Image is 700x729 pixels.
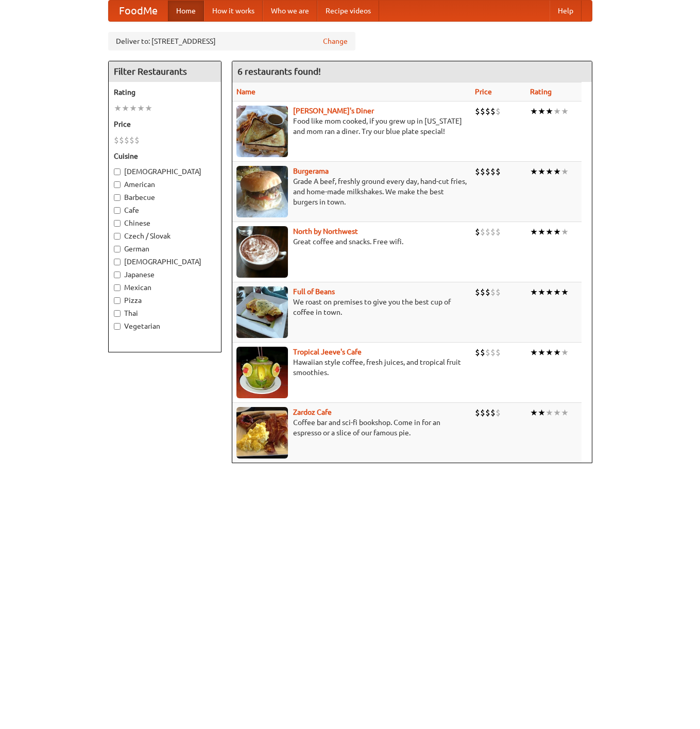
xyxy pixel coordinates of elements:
[293,287,335,296] a: Full of Beans
[530,166,538,177] li: ★
[145,103,152,114] li: ★
[108,32,355,50] div: Deliver to: [STREET_ADDRESS]
[538,286,545,298] li: ★
[553,347,561,358] li: ★
[323,36,348,46] a: Change
[114,194,121,201] input: Barbecue
[114,284,121,291] input: Mexican
[538,226,545,238] li: ★
[236,176,467,207] p: Grade A beef, freshly ground every day, hand-cut fries, and home-made milkshakes. We make the bes...
[236,286,288,338] img: beans.jpg
[114,297,121,304] input: Pizza
[480,226,485,238] li: $
[538,347,545,358] li: ★
[114,220,121,227] input: Chinese
[475,347,480,358] li: $
[496,347,501,358] li: $
[114,269,216,280] label: Japanese
[485,166,490,177] li: $
[475,286,480,298] li: $
[485,106,490,117] li: $
[114,231,216,241] label: Czech / Slovak
[561,166,569,177] li: ★
[236,407,288,459] img: zardoz.jpg
[496,226,501,238] li: $
[236,166,288,217] img: burgerama.jpg
[490,347,496,358] li: $
[236,116,467,137] p: Food like mom cooked, if you grew up in [US_STATE] and mom ran a diner. Try our blue plate special!
[485,286,490,298] li: $
[114,205,216,215] label: Cafe
[114,179,216,190] label: American
[545,347,553,358] li: ★
[114,168,121,175] input: [DEMOGRAPHIC_DATA]
[114,103,122,114] li: ★
[475,88,492,96] a: Price
[561,226,569,238] li: ★
[561,347,569,358] li: ★
[490,286,496,298] li: $
[561,286,569,298] li: ★
[485,407,490,418] li: $
[538,106,545,117] li: ★
[114,119,216,129] h5: Price
[236,347,288,398] img: jeeves.jpg
[496,286,501,298] li: $
[490,226,496,238] li: $
[475,226,480,238] li: $
[550,1,582,21] a: Help
[263,1,317,21] a: Who we are
[293,348,362,356] a: Tropical Jeeve's Cafe
[293,408,332,416] a: Zardoz Cafe
[236,88,255,96] a: Name
[530,407,538,418] li: ★
[545,286,553,298] li: ★
[114,259,121,265] input: [DEMOGRAPHIC_DATA]
[553,166,561,177] li: ★
[530,106,538,117] li: ★
[168,1,204,21] a: Home
[129,134,134,146] li: $
[530,226,538,238] li: ★
[490,166,496,177] li: $
[119,134,124,146] li: $
[114,246,121,252] input: German
[114,272,121,278] input: Japanese
[485,347,490,358] li: $
[480,286,485,298] li: $
[236,417,467,438] p: Coffee bar and sci-fi bookshop. Come in for an espresso or a slice of our famous pie.
[480,347,485,358] li: $
[538,407,545,418] li: ★
[114,295,216,306] label: Pizza
[561,106,569,117] li: ★
[236,357,467,378] p: Hawaiian style coffee, fresh juices, and tropical fruit smoothies.
[236,106,288,157] img: sallys.jpg
[236,226,288,278] img: north.jpg
[109,1,168,21] a: FoodMe
[490,407,496,418] li: $
[122,103,129,114] li: ★
[553,226,561,238] li: ★
[114,207,121,214] input: Cafe
[496,407,501,418] li: $
[114,257,216,267] label: [DEMOGRAPHIC_DATA]
[530,88,552,96] a: Rating
[293,167,329,175] a: Burgerama
[317,1,379,21] a: Recipe videos
[137,103,145,114] li: ★
[236,236,467,247] p: Great coffee and snacks. Free wifi.
[530,347,538,358] li: ★
[485,226,490,238] li: $
[114,151,216,161] h5: Cuisine
[538,166,545,177] li: ★
[134,134,140,146] li: $
[237,66,321,76] ng-pluralize: 6 restaurants found!
[293,107,374,115] a: [PERSON_NAME]'s Diner
[475,407,480,418] li: $
[114,244,216,254] label: German
[293,227,358,235] b: North by Northwest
